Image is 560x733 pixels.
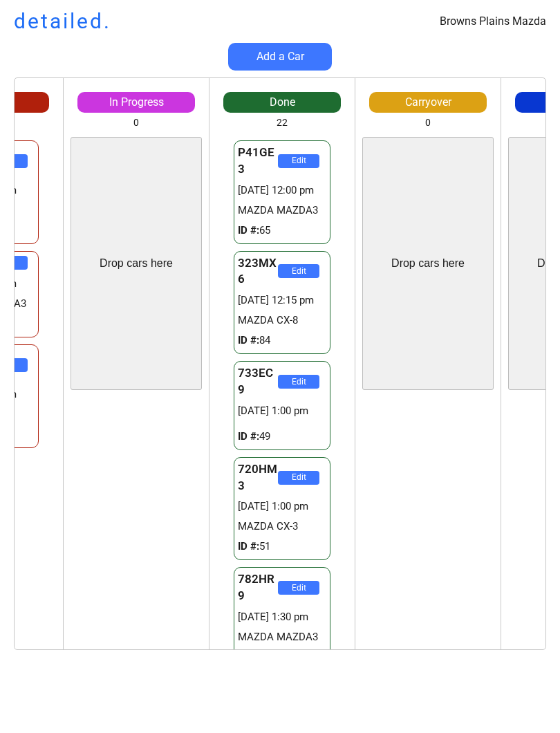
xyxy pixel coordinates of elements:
div: 49 [238,429,326,444]
div: 323MX6 [238,255,278,288]
button: Edit [278,581,319,595]
div: Drop cars here [391,256,465,271]
h1: detailed. [14,7,111,36]
button: Edit [278,375,319,389]
div: Done [223,95,341,110]
div: 51 [238,539,326,554]
div: [DATE] 12:15 pm [238,293,326,308]
div: 84 [238,333,326,348]
div: 22 [277,116,288,130]
div: 0 [425,116,431,130]
div: 720HM3 [238,461,278,494]
button: Edit [278,154,319,168]
div: MAZDA CX-8 [238,313,326,328]
div: [DATE] 1:00 pm [238,404,326,418]
div: MAZDA MAZDA3 [238,630,326,644]
div: Carryover [369,95,487,110]
button: Edit [278,471,319,485]
div: 65 [238,223,326,238]
strong: ID #: [238,224,259,236]
strong: ID #: [238,540,259,553]
div: [DATE] 12:00 pm [238,183,326,198]
div: P41GE3 [238,145,278,178]
button: Edit [278,264,319,278]
div: In Progress [77,95,195,110]
div: [DATE] 1:30 pm [238,610,326,624]
strong: ID #: [238,430,259,443]
div: 733EC9 [238,365,278,398]
div: MAZDA CX-3 [238,519,326,534]
div: 0 [133,116,139,130]
div: Drop cars here [100,256,173,271]
strong: ID #: [238,334,259,346]
div: 782HR9 [238,571,278,604]
div: [DATE] 1:00 pm [238,499,326,514]
button: Add a Car [228,43,332,71]
div: MAZDA MAZDA3 [238,203,326,218]
div: Browns Plains Mazda [440,14,546,29]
